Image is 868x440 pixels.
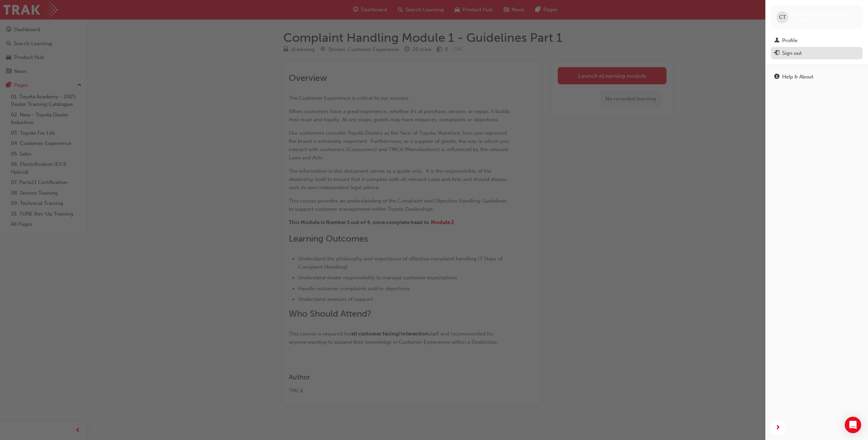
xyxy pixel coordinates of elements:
[771,47,863,60] button: Sign out
[771,71,863,83] a: Help & About
[782,73,813,81] div: Help & About
[845,417,861,433] div: Open Intercom Messenger
[774,38,779,44] span: man-icon
[791,11,846,17] span: [PERSON_NAME] Thim
[782,37,798,45] div: Profile
[774,74,779,80] span: info-icon
[771,34,863,47] a: Profile
[782,49,802,57] div: Sign out
[779,13,786,21] span: CT
[775,424,780,432] span: next-icon
[774,50,779,57] span: exit-icon
[791,17,807,23] span: 642858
